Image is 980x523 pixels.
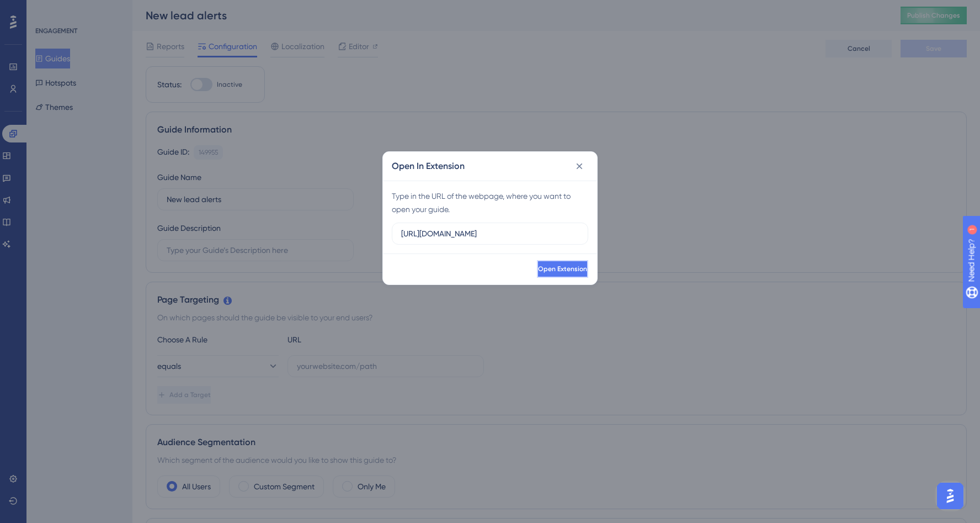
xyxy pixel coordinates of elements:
[392,189,588,216] div: Type in the URL of the webpage, where you want to open your guide.
[538,265,587,273] span: Open Extension
[77,6,80,14] div: 1
[401,228,579,240] input: URL
[26,3,69,16] span: Need Help?
[392,160,465,173] h2: Open In Extension
[934,479,967,513] iframe: UserGuiding AI Assistant Launcher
